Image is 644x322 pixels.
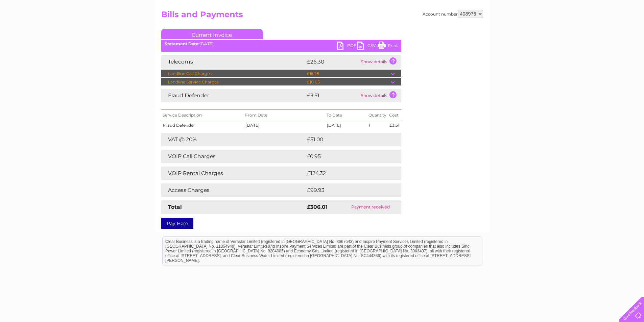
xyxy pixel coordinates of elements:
td: VAT @ 20% [161,133,305,146]
td: £10.05 [305,78,391,86]
a: Water [525,29,538,34]
td: 1 [367,121,388,129]
td: £16.25 [305,70,391,78]
td: VOIP Call Charges [161,150,305,163]
td: Fraud Defender [161,89,305,102]
img: logo.png [23,18,57,38]
td: £3.51 [305,89,359,102]
a: Contact [599,29,616,34]
td: £26.30 [305,55,359,69]
td: £51.00 [305,133,387,146]
td: Show details [359,55,401,69]
a: Telecoms [561,29,581,34]
div: Clear Business is a trading name of Verastar Limited (registered in [GEOGRAPHIC_DATA] No. 3667643... [163,4,482,33]
a: Print [378,42,398,51]
td: Access Charges [161,183,305,197]
td: Landline Service Charges [161,78,305,86]
td: Payment received [340,200,401,214]
a: Current Invoice [161,29,263,39]
td: £3.51 [388,121,401,129]
th: Service Description [161,109,244,121]
strong: £306.01 [307,204,328,210]
td: Telecoms [161,55,305,69]
td: £0.95 [305,150,385,163]
td: £124.32 [305,167,389,180]
b: Statement Date: [165,41,199,46]
td: [DATE] [325,121,367,129]
th: To Date [325,109,367,121]
a: Pay Here [161,218,193,229]
th: From Date [244,109,325,121]
a: Log out [622,29,638,34]
td: Show details [359,89,401,102]
a: 0333 014 3131 [517,3,563,12]
th: Cost [388,109,401,121]
a: Blog [585,29,595,34]
a: PDF [337,42,357,51]
strong: Total [168,204,182,210]
td: VOIP Rental Charges [161,167,305,180]
td: Landline Call Charges [161,70,305,78]
td: £99.93 [305,183,388,197]
a: Energy [542,29,557,34]
th: Quantity [367,109,388,121]
td: [DATE] [244,121,325,129]
div: Account number [423,10,483,18]
td: Fraud Defender [161,121,244,129]
div: [DATE] [161,42,401,46]
h2: Bills and Payments [161,10,483,23]
a: CSV [357,42,378,51]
